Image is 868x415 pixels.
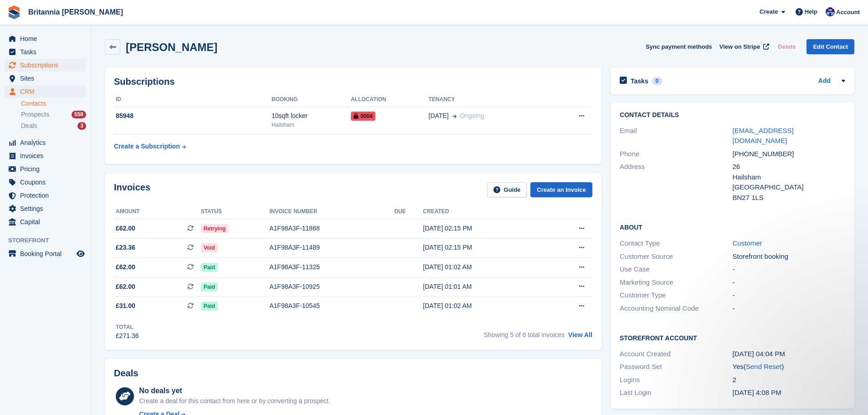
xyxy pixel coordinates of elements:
[423,301,545,311] div: [DATE] 01:02 AM
[620,251,732,262] div: Customer Source
[423,243,545,252] div: [DATE] 02:15 PM
[126,41,217,53] h2: [PERSON_NAME]
[114,205,201,219] th: Amount
[20,149,75,162] span: Invoices
[836,8,860,17] span: Account
[5,176,86,189] a: menu
[20,189,75,202] span: Protection
[272,111,351,121] div: 10sqft locker
[806,39,854,54] a: Edit Contact
[114,138,186,155] a: Create a Subscription
[719,42,760,51] span: View on Stripe
[114,368,138,379] h2: Deals
[116,262,135,272] span: £62.00
[5,46,86,58] a: menu
[77,122,86,130] div: 3
[20,247,75,260] span: Booking Portal
[484,331,565,338] span: Showing 5 of 6 total invoices
[75,248,86,259] a: Preview store
[818,76,831,87] a: Add
[760,7,778,16] span: Create
[201,302,218,311] span: Paid
[20,59,75,72] span: Subscriptions
[116,243,135,252] span: £23.36
[423,262,545,272] div: [DATE] 01:02 AM
[201,282,218,292] span: Paid
[620,162,732,203] div: Address
[646,39,712,54] button: Sync payment methods
[5,72,86,85] a: menu
[429,92,551,107] th: Tenancy
[620,290,732,301] div: Customer Type
[423,205,545,219] th: Created
[21,110,86,119] a: Prospects 558
[716,39,771,54] a: View on Stripe
[269,224,394,233] div: A1F98A3F-11868
[21,122,37,130] span: Deals
[5,247,86,260] a: menu
[20,215,75,228] span: Capital
[5,32,86,45] a: menu
[620,303,732,314] div: Accounting Nominal Code
[620,112,845,119] h2: Contact Details
[21,121,86,131] a: Deals 3
[733,389,781,396] time: 2025-05-14 15:08:04 UTC
[5,85,86,98] a: menu
[733,172,845,183] div: Hailsham
[269,301,394,311] div: A1F98A3F-10545
[620,149,732,159] div: Phone
[20,136,75,149] span: Analytics
[5,189,86,202] a: menu
[487,182,527,197] a: Guide
[116,282,135,292] span: £62.00
[826,7,835,16] img: Becca Clark
[5,136,86,149] a: menu
[530,182,592,197] a: Create an Invoice
[733,162,845,172] div: 26
[733,277,845,288] div: -
[620,126,732,146] div: Email
[269,205,394,219] th: Invoice number
[269,282,394,292] div: A1F98A3F-10925
[631,77,648,85] h2: Tasks
[733,362,845,372] div: Yes
[139,385,330,396] div: No deals yet
[733,251,845,262] div: Storefront booking
[351,92,429,107] th: Allocation
[5,163,86,175] a: menu
[733,182,845,193] div: [GEOGRAPHIC_DATA]
[272,92,351,107] th: Booking
[114,92,272,107] th: ID
[201,205,270,219] th: Status
[733,349,845,359] div: [DATE] 04:04 PM
[114,182,150,197] h2: Invoices
[269,243,394,252] div: A1F98A3F-11489
[139,396,330,406] div: Create a deal for this contact from here or by converting a prospect.
[733,193,845,203] div: BN27 1LS
[351,112,375,121] span: 0004
[5,215,86,228] a: menu
[620,362,732,372] div: Password Set
[116,331,139,341] div: £271.36
[774,39,799,54] button: Delete
[20,176,75,189] span: Coupons
[116,323,139,331] div: Total
[620,388,732,398] div: Last Login
[733,239,762,247] a: Customer
[25,5,127,20] a: Britannia [PERSON_NAME]
[805,7,817,16] span: Help
[746,363,781,370] a: Send Reset
[733,375,845,385] div: 2
[5,149,86,162] a: menu
[733,290,845,301] div: -
[394,205,423,219] th: Due
[620,238,732,249] div: Contact Type
[116,224,135,233] span: £62.00
[114,77,592,87] h2: Subscriptions
[620,277,732,288] div: Marketing Source
[114,142,180,151] div: Create a Subscription
[744,363,784,370] span: ( )
[272,121,351,129] div: Hailsham
[460,112,484,119] span: Ongoing
[620,222,845,231] h2: About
